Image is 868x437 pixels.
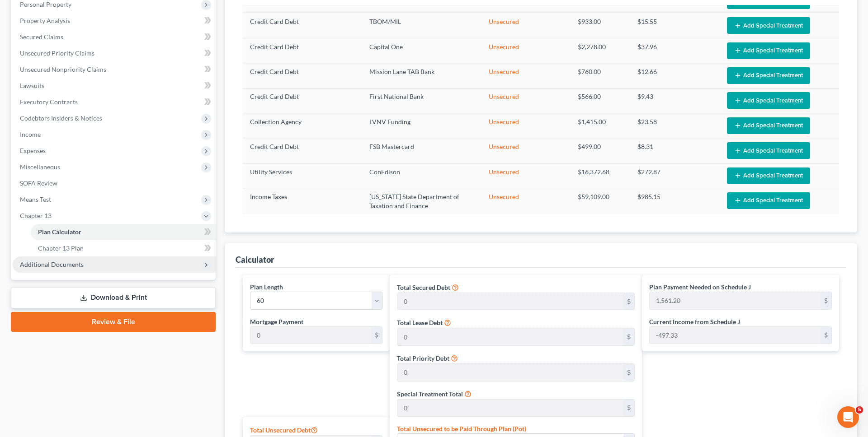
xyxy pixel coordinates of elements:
[243,13,362,38] td: Credit Card Debt
[481,13,571,38] td: Unsecured
[571,63,630,88] td: $760.00
[649,317,740,326] label: Current Income from Schedule J
[20,212,52,219] span: Chapter 13
[397,328,623,345] input: 0.00
[20,114,102,122] span: Codebtors Insiders & Notices
[243,63,362,88] td: Credit Card Debt
[250,317,303,326] label: Mortgage Payment
[362,113,481,138] td: LVNV Funding
[20,98,78,106] span: Executory Contracts
[630,13,720,38] td: $15.55
[20,49,94,57] span: Unsecured Priority Claims
[20,0,71,8] span: Personal Property
[13,61,216,78] a: Unsecured Nonpriority Claims
[11,287,216,308] a: Download & Print
[20,33,63,41] span: Secured Claims
[571,88,630,113] td: $566.00
[481,63,571,88] td: Unsecured
[623,293,634,310] div: $
[13,78,216,94] a: Lawsuits
[727,167,810,184] button: Add Special Treatment
[250,282,283,292] label: Plan Length
[481,88,571,113] td: Unsecured
[38,228,81,236] span: Plan Calculator
[20,195,51,203] span: Means Test
[397,283,450,292] label: Total Secured Debt
[623,364,634,381] div: $
[13,94,216,110] a: Executory Contracts
[397,389,463,399] label: Special Treatment Total
[630,63,720,88] td: $12.66
[630,113,720,138] td: $23.58
[630,188,720,214] td: $985.15
[243,38,362,63] td: Credit Card Debt
[362,88,481,113] td: First National Bank
[362,63,481,88] td: Mission Lane TAB Bank
[630,163,720,188] td: $272.87
[727,42,810,59] button: Add Special Treatment
[623,328,634,345] div: $
[397,424,526,433] label: Total Unsecured to be Paid Through Plan (Pot)
[630,38,720,63] td: $37.96
[20,130,41,138] span: Income
[20,82,44,89] span: Lawsuits
[31,224,216,240] a: Plan Calculator
[481,113,571,138] td: Unsecured
[243,163,362,188] td: Utility Services
[243,188,362,214] td: Income Taxes
[727,142,810,159] button: Add Special Treatment
[13,175,216,191] a: SOFA Review
[20,179,57,187] span: SOFA Review
[243,113,362,138] td: Collection Agency
[13,45,216,61] a: Unsecured Priority Claims
[623,400,634,417] div: $
[250,327,371,344] input: 0.00
[821,292,831,309] div: $
[571,163,630,188] td: $16,372.68
[481,188,571,214] td: Unsecured
[630,138,720,163] td: $8.31
[362,138,481,163] td: FSB Mastercard
[250,424,318,435] label: Total Unsecured Debt
[650,292,821,309] input: 0.00
[571,188,630,214] td: $59,109.00
[397,293,623,310] input: 0.00
[727,17,810,34] button: Add Special Treatment
[371,327,382,344] div: $
[236,254,274,265] div: Calculator
[481,138,571,163] td: Unsecured
[397,400,623,417] input: 0.00
[362,38,481,63] td: Capital One
[821,327,831,344] div: $
[481,38,571,63] td: Unsecured
[397,364,623,381] input: 0.00
[243,88,362,113] td: Credit Card Debt
[362,163,481,188] td: ConEdison
[13,13,216,29] a: Property Analysis
[571,13,630,38] td: $933.00
[11,312,216,332] a: Review & File
[481,163,571,188] td: Unsecured
[397,318,443,327] label: Total Lease Debt
[13,29,216,45] a: Secured Claims
[727,117,810,134] button: Add Special Treatment
[727,192,810,209] button: Add Special Treatment
[243,138,362,163] td: Credit Card Debt
[20,65,106,73] span: Unsecured Nonpriority Claims
[20,17,70,24] span: Property Analysis
[38,244,84,252] span: Chapter 13 Plan
[20,260,84,268] span: Additional Documents
[571,138,630,163] td: $499.00
[31,240,216,256] a: Chapter 13 Plan
[650,327,821,344] input: 0.00
[20,147,46,154] span: Expenses
[362,13,481,38] td: TBOM/MIL
[649,282,751,292] label: Plan Payment Needed on Schedule J
[571,113,630,138] td: $1,415.00
[727,67,810,84] button: Add Special Treatment
[571,38,630,63] td: $2,278.00
[837,406,859,428] iframe: Intercom live chat
[630,88,720,113] td: $9.43
[362,188,481,214] td: [US_STATE] State Department of Taxation and Finance
[20,163,60,171] span: Miscellaneous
